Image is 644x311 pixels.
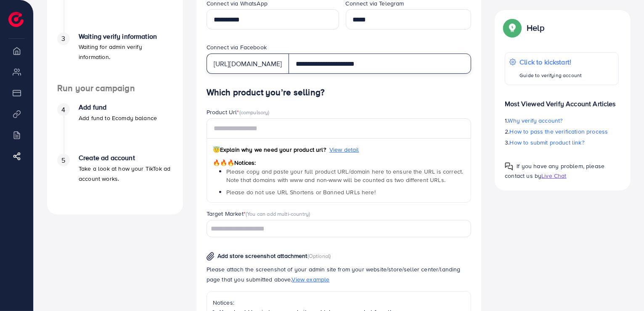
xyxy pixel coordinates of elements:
span: Add store screenshot attachment [217,252,307,260]
img: logo [8,12,24,27]
p: 1. [505,115,619,126]
span: (compulsory) [239,108,270,116]
span: View detail [329,145,359,154]
span: How to submit product link? [510,138,584,147]
span: (You can add multi-country) [246,210,310,217]
span: If you have any problem, please contact us by [505,162,604,180]
span: 3 [61,34,65,43]
iframe: Chat [608,273,638,305]
p: Guide to verifying account [519,70,582,80]
p: Help [527,23,544,33]
img: Popup guide [505,20,520,35]
p: Notices: [213,298,465,308]
h4: Which product you’re selling? [207,87,472,98]
h4: Add fund [79,103,157,111]
li: Create ad account [47,154,183,204]
img: Popup guide [505,162,513,171]
p: 3. [505,137,619,147]
span: Why verify account? [508,116,563,125]
p: Take a look at how your TikTok ad account works. [79,164,173,184]
span: Please copy and paste your full product URL/domain here to ensure the URL is correct. Note that d... [226,167,464,184]
li: Waiting verify information [47,32,183,83]
label: Product Url [207,108,270,116]
span: How to pass the verification process [510,127,608,136]
div: [URL][DOMAIN_NAME] [207,54,289,74]
label: Connect via Facebook [207,43,267,51]
div: Search for option [207,220,472,237]
label: Target Market [207,209,310,218]
span: Explain why we need your product url? [213,145,326,154]
p: Most Viewed Verify Account Articles [505,92,619,109]
h4: Waiting verify information [79,32,173,40]
span: (Optional) [307,252,331,260]
p: Add fund to Ecomdy balance [79,113,157,123]
span: 😇 [213,145,220,154]
p: Waiting for admin verify information. [79,42,173,62]
span: Please do not use URL Shortens or Banned URLs here! [226,188,376,196]
li: Add fund [47,103,183,154]
input: Search for option [208,223,461,236]
h4: Run your campaign [47,83,183,94]
p: Click to kickstart! [519,57,582,67]
h4: Create ad account [79,154,173,162]
img: img [207,252,215,261]
span: 🔥🔥🔥 [213,158,234,167]
span: View example [292,275,330,284]
p: 2. [505,126,619,137]
span: Notices: [213,158,256,167]
span: Live Chat [541,172,566,180]
p: Please attach the screenshot of your admin site from your website/store/seller center/landing pag... [207,264,472,284]
span: 4 [61,105,65,115]
span: 5 [61,155,65,165]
